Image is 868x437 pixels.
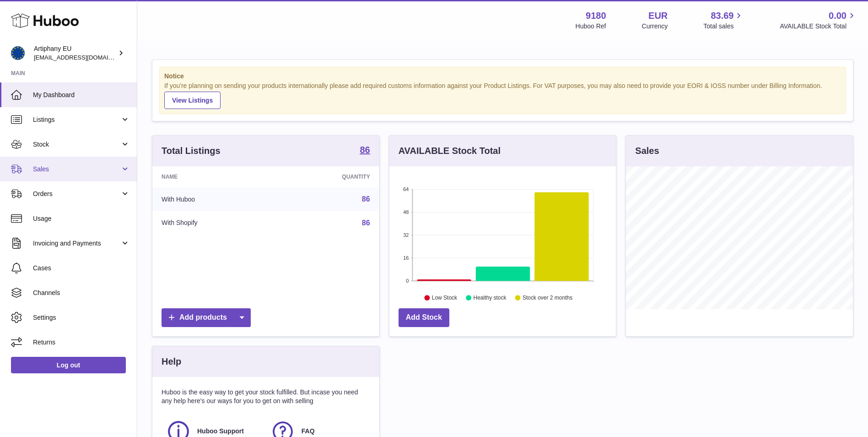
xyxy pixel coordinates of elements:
span: My Dashboard [33,91,130,99]
span: [EMAIL_ADDRESS][DOMAIN_NAME] [34,54,135,61]
h3: Sales [635,145,659,157]
text: 64 [403,186,409,192]
h3: Help [162,355,181,368]
span: Usage [33,214,130,223]
th: Name [152,166,275,187]
a: Log out [11,357,126,373]
span: Stock [33,140,120,149]
span: Invoicing and Payments [33,239,120,248]
span: Huboo Support [197,427,244,436]
span: 0.00 [829,10,846,22]
a: View Listings [164,92,221,109]
span: Listings [33,115,120,124]
strong: EUR [648,10,668,22]
span: Orders [33,190,120,198]
span: Returns [33,338,130,347]
div: Huboo Ref [576,22,606,31]
strong: Notice [164,72,841,81]
td: With Shopify [152,211,275,235]
a: 86 [362,195,370,203]
h3: AVAILABLE Stock Total [399,145,501,157]
span: Cases [33,264,130,273]
text: 48 [403,209,409,215]
text: 0 [406,278,409,284]
text: Stock over 2 months [523,295,572,301]
a: 83.69 Total sales [703,10,744,31]
td: With Huboo [152,187,275,211]
th: Quantity [275,166,379,187]
a: 86 [362,219,370,227]
text: Healthy stock [473,295,507,301]
span: Channels [33,289,130,297]
a: 86 [360,145,370,156]
div: If you're planning on sending your products internationally please add required customs informati... [164,82,841,109]
img: internalAdmin-9180@internal.huboo.com [11,46,25,60]
text: 16 [403,255,409,261]
a: Add Stock [399,308,449,327]
text: 32 [403,232,409,238]
text: Low Stock [432,295,458,301]
p: Huboo is the easy way to get your stock fulfilled. But incase you need any help here's our ways f... [162,388,370,405]
a: Add products [162,308,251,327]
strong: 86 [360,145,370,154]
div: Artiphany EU [34,44,116,62]
a: 0.00 AVAILABLE Stock Total [780,10,857,31]
span: Total sales [703,22,744,31]
span: Sales [33,165,120,174]
span: FAQ [302,427,315,436]
div: Currency [642,22,668,31]
span: 83.69 [711,10,733,22]
span: Settings [33,313,130,322]
strong: 9180 [586,10,606,22]
span: AVAILABLE Stock Total [780,22,857,31]
h3: Total Listings [162,145,221,157]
